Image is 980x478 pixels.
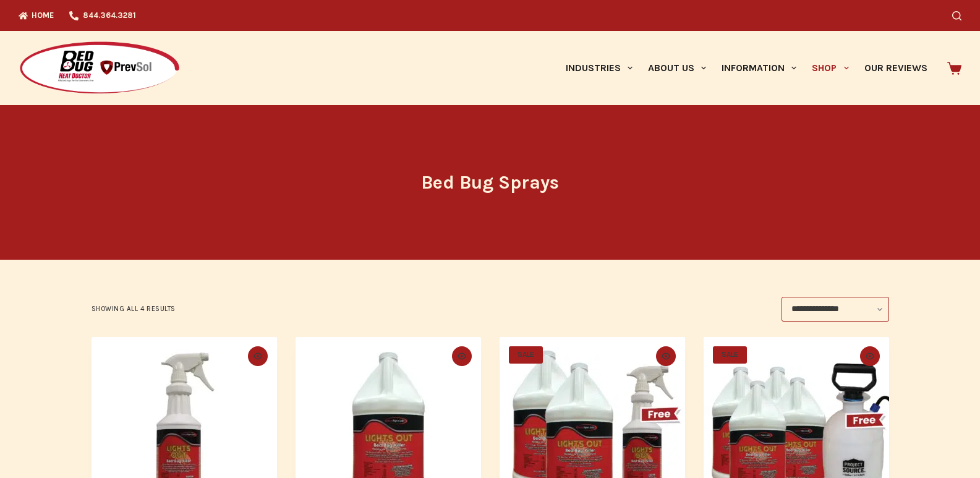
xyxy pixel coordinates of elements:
a: Industries [558,31,640,105]
span: SALE [509,346,543,364]
button: Search [952,11,961,20]
button: Quick view toggle [656,346,676,366]
img: Prevsol/Bed Bug Heat Doctor [19,41,181,96]
button: Quick view toggle [452,346,472,366]
a: Shop [804,31,856,105]
nav: Primary [558,31,935,105]
span: SALE [713,346,747,364]
a: Information [714,31,804,105]
a: About Us [640,31,714,105]
p: Showing all 4 results [92,304,176,315]
select: Shop order [782,297,889,322]
h1: Bed Bug Sprays [258,169,722,197]
a: Our Reviews [856,31,935,105]
button: Quick view toggle [248,346,268,366]
button: Quick view toggle [860,346,880,366]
